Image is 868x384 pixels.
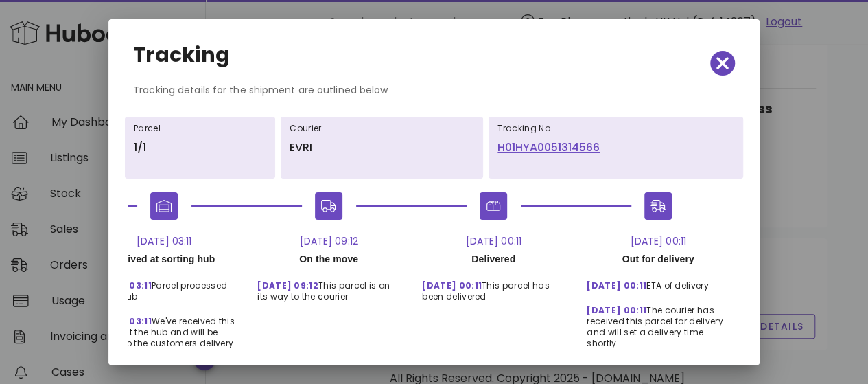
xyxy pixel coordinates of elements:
[290,139,474,156] p: EVRI
[576,294,740,352] div: The courier has received this parcel for delivery and will set a delivery time shortly
[82,305,246,363] div: We've received this parcel at the hub and will be sorted to the customers delivery depot
[246,249,411,269] div: On the move
[576,269,740,294] div: ETA of delivery
[133,44,230,66] h2: Tracking
[82,249,246,269] div: Arrived at sorting hub
[576,249,740,269] div: Out for delivery
[576,234,740,249] div: [DATE] 00:11
[290,123,474,134] h6: Courier
[422,280,482,291] span: [DATE] 00:11
[246,269,411,305] div: This parcel is on its way to the courier
[134,123,266,134] h6: Parcel
[411,269,576,305] div: This parcel has been delivered
[122,82,746,109] div: Tracking details for the shipment are outlined below
[257,280,318,291] span: [DATE] 09:12
[587,280,646,291] span: [DATE] 00:11
[82,234,246,249] div: [DATE] 03:11
[246,234,411,249] div: [DATE] 09:12
[587,304,646,316] span: [DATE] 00:11
[497,139,734,156] a: H01HYA0051314566
[134,139,266,156] p: 1/1
[82,269,246,305] div: Parcel processed at the hub
[411,234,576,249] div: [DATE] 00:11
[411,249,576,269] div: Delivered
[497,123,734,134] h6: Tracking No.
